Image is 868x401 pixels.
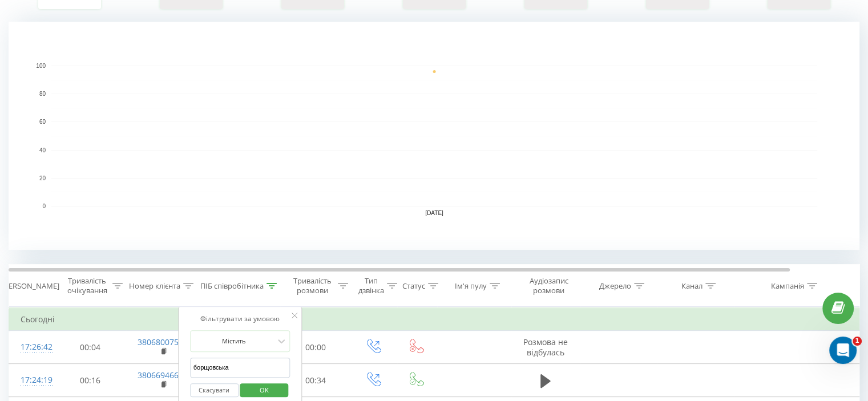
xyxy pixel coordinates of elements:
text: 60 [39,119,46,125]
a: 380680075901 [138,337,192,347]
td: 00:00 [280,331,352,364]
span: OK [248,381,280,399]
div: 17:26:42 [21,336,43,358]
div: Ім'я пулу [455,281,487,291]
text: 80 [39,91,46,97]
button: Скасувати [190,383,239,398]
div: Аудіозапис розмови [521,276,576,295]
span: 1 [853,337,862,346]
div: [PERSON_NAME] [2,281,59,291]
input: Введіть значення [190,358,290,378]
div: Джерело [599,281,631,291]
div: ПІБ співробітника [200,281,264,291]
svg: A chart. [9,22,859,250]
div: Тривалість очікування [64,276,110,295]
a: 380669466594 [138,370,192,380]
div: 17:24:19 [21,369,43,391]
text: [DATE] [425,210,443,216]
text: 20 [39,175,46,181]
div: Тривалість розмови [290,276,335,295]
div: Тип дзвінка [358,276,384,295]
td: 00:04 [55,331,126,364]
button: OK [240,383,289,398]
div: Кампанія [771,281,804,291]
text: 40 [39,147,46,153]
div: Номер клієнта [129,281,180,291]
td: 00:16 [55,364,126,397]
div: Статус [402,281,425,291]
span: Розмова не відбулась [523,337,568,358]
text: 100 [36,63,46,69]
iframe: Intercom live chat [829,337,857,364]
td: 00:34 [280,364,352,397]
div: Канал [681,281,703,291]
div: Фільтрувати за умовою [190,313,290,325]
text: 0 [42,203,46,209]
